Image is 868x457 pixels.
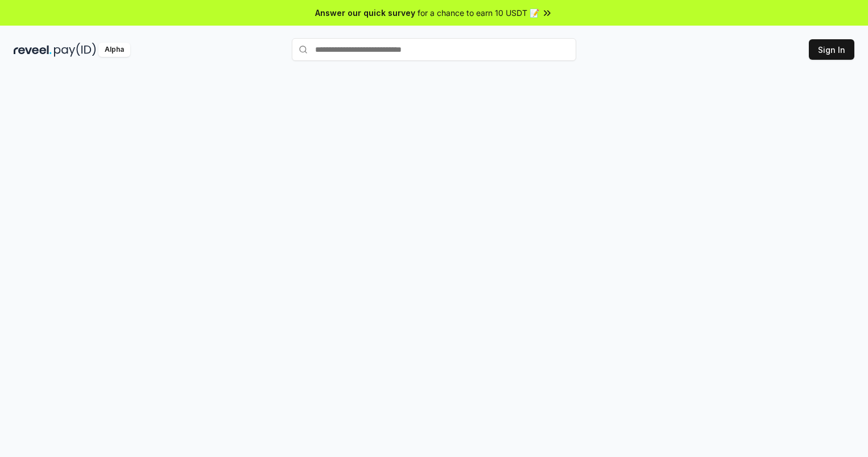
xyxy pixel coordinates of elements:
div: Alpha [98,43,130,57]
span: for a chance to earn 10 USDT 📝 [418,7,539,19]
span: Answer our quick survey [315,7,415,19]
img: pay_id [54,43,96,57]
button: Sign In [809,39,854,60]
img: reveel_dark [14,43,52,57]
